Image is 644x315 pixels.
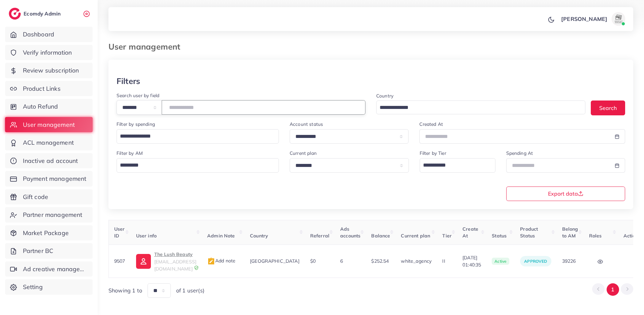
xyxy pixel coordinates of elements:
span: Partner BC [23,247,54,255]
a: Ad creative management [5,261,93,277]
a: Verify information [5,45,93,60]
span: Auto Refund [23,102,58,111]
a: ACL management [5,135,93,150]
label: Filter by spending [117,121,155,127]
span: Create At [462,226,478,239]
img: avatar [612,12,625,26]
p: The Lush Beauty [154,250,196,258]
a: Auto Refund [5,99,93,114]
span: [GEOGRAPHIC_DATA] [250,258,299,264]
ul: Pagination [592,283,633,296]
span: Dashboard [23,30,54,39]
span: Country [250,233,268,239]
span: Add note [207,258,235,264]
span: User ID [114,226,125,239]
span: of 1 user(s) [176,287,204,294]
span: User management [23,120,75,129]
span: $0 [310,258,316,264]
div: Search for option [117,129,279,144]
span: User info [136,233,157,239]
span: white_agency [401,258,431,264]
a: Product Links [5,81,93,96]
a: logoEcomdy Admin [9,8,62,20]
a: User management [5,117,93,133]
input: Search for option [377,103,577,113]
label: Search user by field [117,92,159,99]
span: Ads accounts [340,226,360,239]
h2: Ecomdy Admin [24,10,62,17]
span: Roles [589,233,602,239]
a: Partner BC [5,243,93,259]
button: Go to page 1 [607,283,619,296]
span: Tier [442,233,452,239]
a: The Lush Beauty[EMAIL_ADDRESS][DOMAIN_NAME] [136,250,196,272]
button: Export data [506,187,625,201]
label: Country [376,92,393,99]
span: ACL management [23,138,74,147]
img: admin_note.cdd0b510.svg [207,257,215,265]
label: Spending At [506,150,533,156]
input: Search for option [118,131,270,142]
a: Gift code [5,189,93,205]
span: Status [492,233,507,239]
label: Account status [290,121,323,127]
span: Admin Note [207,233,235,239]
span: Payment management [23,174,87,183]
div: Search for option [117,158,279,173]
span: Setting [23,283,43,291]
div: Search for option [376,101,585,114]
a: Payment management [5,171,93,187]
span: Gift code [23,193,48,201]
h3: Filters [117,76,140,86]
span: 6 [340,258,343,264]
span: Belong to AM [562,226,578,239]
span: Verify information [23,48,72,57]
button: Search [591,101,625,115]
span: 39226 [562,258,576,264]
span: 9507 [114,258,125,264]
span: Product Status [520,226,538,239]
input: Search for option [118,160,270,171]
a: Setting [5,279,93,295]
span: Balance [371,233,390,239]
a: Market Package [5,225,93,241]
span: Review subscription [23,66,79,75]
span: [DATE] 01:40:35 [462,254,481,268]
span: [EMAIL_ADDRESS][DOMAIN_NAME] [154,259,196,271]
a: Inactive ad account [5,153,93,169]
span: Current plan [401,233,430,239]
span: approved [524,259,547,264]
a: Partner management [5,207,93,223]
span: II [442,258,445,264]
a: Dashboard [5,27,93,42]
input: Search for option [421,160,487,171]
span: Inactive ad account [23,156,78,165]
span: Showing 1 to [108,287,142,294]
img: 9CAL8B2pu8EFxCJHYAAAAldEVYdGRhdGU6Y3JlYXRlADIwMjItMTItMDlUMDQ6NTg6MzkrMDA6MDBXSlgLAAAAJXRFWHRkYXR... [194,265,199,270]
span: Ad creative management [23,265,88,274]
label: Filter by Tier [420,150,446,156]
label: Filter by AM [117,150,143,156]
h3: User management [108,42,186,52]
span: Export data [548,191,583,196]
span: Actions [623,233,641,239]
img: ic-user-info.36bf1079.svg [136,254,151,269]
label: Current plan [290,150,317,156]
span: $252.54 [371,258,389,264]
a: [PERSON_NAME]avatar [557,12,628,26]
span: Referral [310,233,329,239]
span: Product Links [23,84,61,93]
a: Review subscription [5,63,93,78]
p: [PERSON_NAME] [561,15,607,23]
span: Partner management [23,210,83,219]
div: Search for option [420,158,495,173]
span: active [492,258,509,265]
img: logo [9,8,21,20]
label: Created At [419,121,443,127]
span: Market Package [23,229,69,237]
